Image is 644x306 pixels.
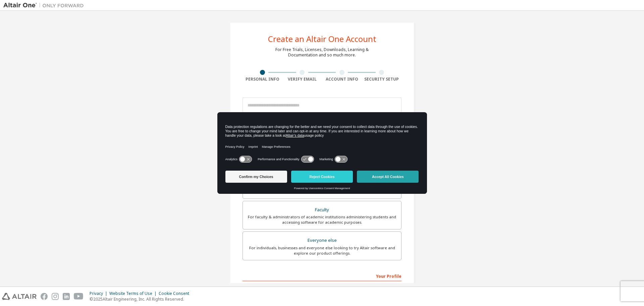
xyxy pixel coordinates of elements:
img: instagram.svg [52,293,59,300]
div: Everyone else [247,236,397,245]
div: Security Setup [362,77,402,82]
div: Cookie Consent [159,291,193,296]
div: For Free Trials, Licenses, Downloads, Learning & Documentation and so much more. [275,47,369,58]
div: Verify Email [282,77,322,82]
img: youtube.svg [74,293,84,300]
div: For individuals, businesses and everyone else looking to try Altair software and explore our prod... [247,245,397,256]
p: © 2025 Altair Engineering, Inc. All Rights Reserved. [90,296,193,302]
div: Faculty [247,205,397,215]
div: Privacy [90,291,109,296]
div: Your Profile [243,270,401,281]
div: Create an Altair One Account [268,35,376,43]
img: Altair One [3,2,87,9]
img: facebook.svg [41,293,48,300]
div: Website Terms of Use [109,291,159,296]
img: altair_logo.svg [2,293,37,300]
div: Personal Info [243,77,282,82]
img: linkedin.svg [63,293,70,300]
div: For faculty & administrators of academic institutions administering students and accessing softwa... [247,214,397,225]
div: Account Info [322,77,362,82]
